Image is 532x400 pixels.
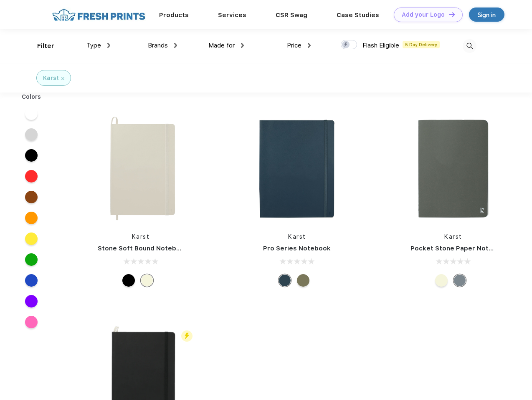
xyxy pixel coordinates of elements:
div: Karst [43,74,59,82]
img: DT [449,12,455,17]
a: Pro Series Notebook [263,245,331,252]
a: Pocket Stone Paper Notebook [410,245,509,252]
img: dropdown.png [308,43,311,48]
img: dropdown.png [174,43,177,48]
a: Products [159,11,189,19]
span: Type [86,42,101,49]
img: func=resize&h=266 [85,113,196,224]
span: Price [287,42,301,49]
img: func=resize&h=266 [398,113,509,224]
div: Navy [279,274,291,287]
a: Sign in [469,7,504,22]
a: Karst [288,233,306,240]
span: Brands [148,42,168,49]
a: Stone Soft Bound Notebook [98,245,188,252]
span: 5 Day Delivery [403,41,440,48]
div: Sign in [478,10,496,20]
div: Filter [37,41,54,51]
img: dropdown.png [107,43,110,48]
div: Black [122,274,135,287]
img: filter_cancel.svg [61,77,64,80]
div: Beige [435,274,448,287]
img: flash_active_toggle.svg [181,330,193,342]
div: Gray [453,274,466,287]
img: desktop_search.svg [463,39,476,53]
div: Colors [15,92,48,101]
a: Services [218,11,246,19]
div: Add your Logo [402,11,445,18]
img: dropdown.png [241,43,244,48]
a: CSR Swag [276,11,307,19]
img: func=resize&h=266 [241,113,352,224]
div: Beige [141,274,153,287]
span: Flash Eligible [362,42,399,49]
a: Karst [444,233,462,240]
a: Karst [132,233,150,240]
img: fo%20logo%202.webp [50,7,148,22]
span: Made for [208,42,235,49]
div: Olive [297,274,309,287]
